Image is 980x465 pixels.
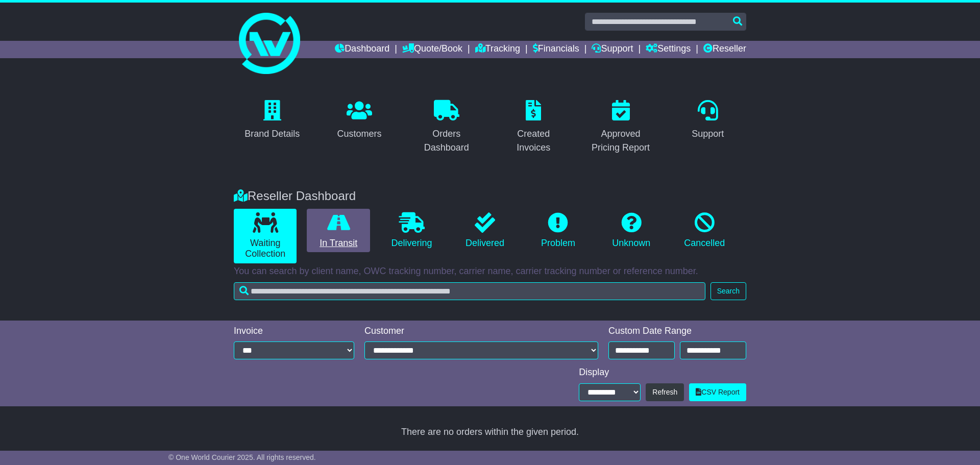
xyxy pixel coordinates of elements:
div: Customers [337,127,381,141]
div: Approved Pricing Report [589,127,653,155]
a: Support [592,41,633,58]
a: CSV Report [689,383,746,401]
span: © One World Courier 2025. All rights reserved. [168,453,316,461]
a: Unknown [600,209,663,253]
a: Customers [330,96,388,144]
div: There are no orders within the given period. [234,427,746,438]
div: Support [692,127,724,141]
p: You can search by client name, OWC tracking number, carrier name, carrier tracking number or refe... [234,266,746,277]
a: Financials [533,41,579,58]
button: Refresh [646,383,684,401]
a: Quote/Book [402,41,462,58]
a: Tracking [475,41,520,58]
a: Brand Details [238,96,306,144]
a: In Transit [307,209,370,253]
a: Problem [527,209,590,253]
a: Dashboard [335,41,389,58]
div: Custom Date Range [608,326,746,337]
div: Customer [364,326,598,337]
div: Brand Details [244,127,300,141]
div: Created Invoices [502,127,566,155]
div: Orders Dashboard [414,127,478,155]
button: Search [710,282,746,300]
a: Created Invoices [495,96,572,158]
a: Support [685,96,730,144]
div: Display [579,367,746,378]
a: Delivered [453,209,516,253]
a: Orders Dashboard [408,96,485,158]
div: Invoice [234,326,354,337]
a: Waiting Collection [234,209,297,263]
a: Cancelled [673,209,736,253]
a: Reseller [703,41,746,58]
div: Reseller Dashboard [229,189,751,204]
a: Settings [646,41,691,58]
a: Delivering [380,209,443,253]
a: Approved Pricing Report [582,96,659,158]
